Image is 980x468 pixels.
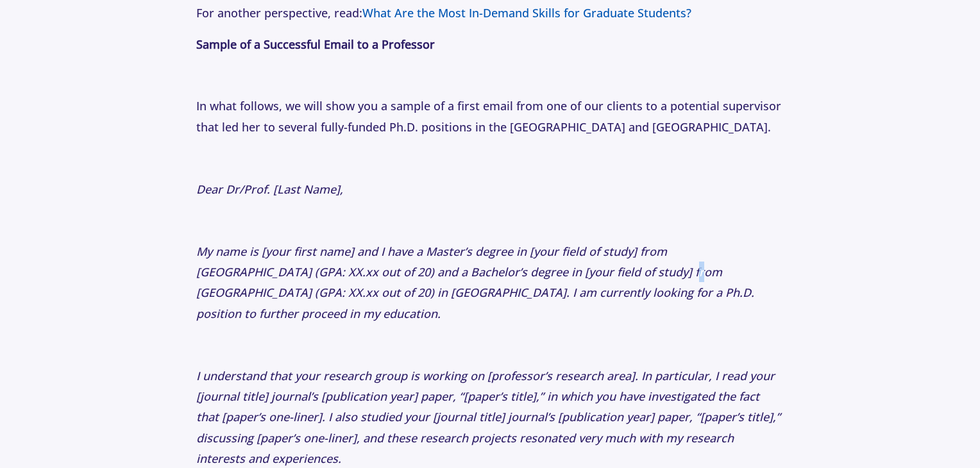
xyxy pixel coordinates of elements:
[196,244,754,321] i: My name is [your first name] and I have a Master’s degree in [your field of study] from [GEOGRAPH...
[196,3,784,23] p: For another perspective, read:
[362,5,691,21] a: What Are the Most In-Demand Skills for Graduate Students?
[196,37,435,52] strong: Sample of a Successful Email to a Professor
[196,181,343,197] i: Dear Dr/Prof. [Last Name],
[196,368,781,467] i: I understand that your research group is working on [professor’s research area]. In particular, I...
[196,96,784,137] p: In what follows, we will show you a sample of a first email from one of our clients to a potentia...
